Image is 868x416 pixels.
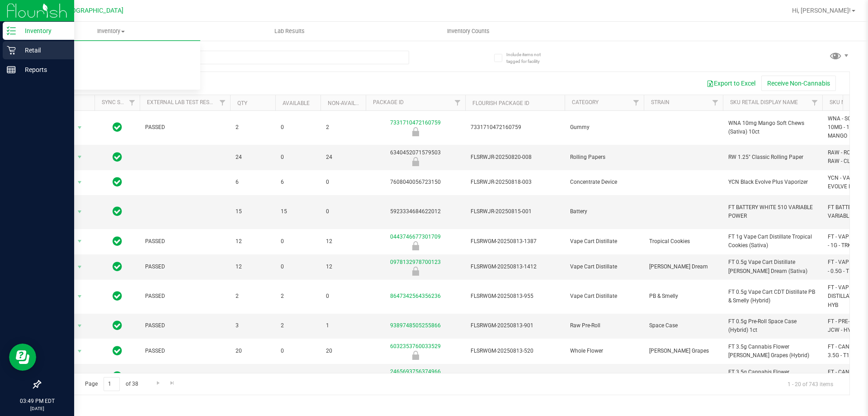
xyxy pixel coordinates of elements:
[649,372,717,381] span: [PERSON_NAME] Grapes
[364,148,467,166] div: 6340452071579503
[450,95,465,110] a: Filter
[471,347,559,355] span: FLSRWGM-20250813-520
[7,46,16,55] inline-svg: Retail
[145,123,225,132] span: PASSED
[326,263,360,271] span: 12
[113,319,122,332] span: In Sync
[364,241,467,250] div: Newly Received
[364,351,467,360] div: Newly Received
[74,235,85,248] span: select
[326,153,360,162] span: 24
[236,123,270,132] span: 2
[570,347,638,355] span: Whole Flower
[113,344,122,357] span: In Sync
[471,263,559,271] span: FLSRWGM-20250813-1412
[390,234,441,240] a: 0443746677301709
[471,207,559,216] span: FLSRWJR-20250815-001
[728,153,817,162] span: RW 1.25" Classic Rolling Paper
[236,207,270,216] span: 15
[506,51,552,65] span: Include items not tagged for facility
[113,260,122,273] span: In Sync
[145,321,225,330] span: PASSED
[364,127,467,136] div: Locked due to Testing Failure
[236,347,270,355] span: 20
[215,95,230,110] a: Filter
[390,259,441,265] a: 0978132978700123
[570,178,638,186] span: Concentrate Device
[102,99,137,105] a: Sync Status
[281,372,315,381] span: 0
[281,178,315,186] span: 6
[570,263,638,271] span: Vape Cart Distillate
[237,100,247,106] a: Qty
[113,176,122,188] span: In Sync
[649,347,717,355] span: [PERSON_NAME] Grapes
[283,100,310,106] a: Available
[326,207,360,216] span: 0
[74,121,85,134] span: select
[326,123,360,132] span: 2
[471,153,559,162] span: FLSRWJR-20250820-008
[651,99,670,105] a: Strain
[262,27,317,35] span: Lab Results
[390,120,441,126] a: 7331710472160759
[113,121,122,134] span: In Sync
[471,321,559,330] span: FLSRWGM-20250813-901
[326,321,360,330] span: 1
[61,7,123,14] span: [GEOGRAPHIC_DATA]
[364,207,467,216] div: 5923334684622012
[16,25,70,36] p: Inventory
[728,317,817,335] span: FT 0.5g Pre-Roll Space Case (Hybrid) 1ct
[16,64,70,75] p: Reports
[326,347,360,355] span: 20
[364,157,467,166] div: Newly Received
[572,99,599,105] a: Category
[281,123,315,132] span: 0
[570,292,638,301] span: Vape Cart Distillate
[4,397,70,405] p: 03:49 PM EDT
[761,76,836,91] button: Receive Non-Cannabis
[728,368,817,385] span: FT 3.5g Cannabis Flower [PERSON_NAME] Grapes (Hybrid)
[629,95,644,110] a: Filter
[125,95,140,110] a: Filter
[40,51,409,64] input: Search Package ID, Item Name, SKU, Lot or Part Number...
[471,237,559,246] span: FLSRWGM-20250813-1387
[281,207,315,216] span: 15
[113,151,122,163] span: In Sync
[236,321,270,330] span: 3
[471,123,559,132] span: 7331710472160759
[364,178,467,186] div: 7608040056723150
[166,377,179,389] a: Go to the last page
[9,344,36,371] iframe: Resource center
[236,292,270,301] span: 2
[471,292,559,301] span: FLSRWGM-20250813-955
[390,322,441,329] a: 9389748505255866
[326,237,360,246] span: 12
[113,235,122,248] span: In Sync
[649,263,717,271] span: [PERSON_NAME] Dream
[570,207,638,216] span: Battery
[74,176,85,189] span: select
[236,178,270,186] span: 6
[147,99,218,105] a: External Lab Test Result
[236,153,270,162] span: 24
[22,27,200,35] span: Inventory
[807,95,822,110] a: Filter
[74,206,85,218] span: select
[145,237,225,246] span: PASSED
[74,261,85,273] span: select
[7,65,16,74] inline-svg: Reports
[373,99,404,105] a: Package ID
[74,290,85,303] span: select
[281,347,315,355] span: 0
[74,320,85,332] span: select
[390,368,441,375] a: 2465693756374966
[435,27,502,35] span: Inventory Counts
[200,22,379,41] a: Lab Results
[22,22,200,41] a: Inventory All packages All inventory Waste log
[326,372,360,381] span: 20
[472,100,529,106] a: Flourish Package ID
[236,237,270,246] span: 12
[145,263,225,271] span: PASSED
[364,267,467,276] div: Newly Received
